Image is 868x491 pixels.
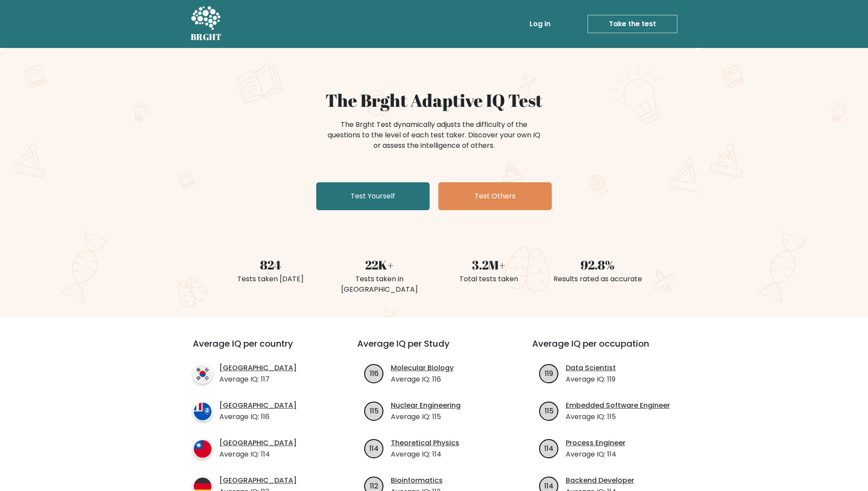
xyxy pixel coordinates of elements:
[221,274,320,284] div: Tests taken [DATE]
[191,32,222,42] h5: BRGHT
[391,363,454,373] a: Molecular Biology
[545,368,553,378] text: 119
[544,443,554,453] text: 114
[219,400,297,411] a: [GEOGRAPHIC_DATA]
[219,449,297,460] p: Average IQ: 114
[219,412,297,422] p: Average IQ: 116
[588,15,677,33] a: Take the test
[544,481,554,491] text: 114
[532,338,686,359] h3: Average IQ per occupation
[438,182,552,210] a: Test Others
[221,90,647,111] h1: The Brght Adaptive IQ Test
[219,438,297,448] a: [GEOGRAPHIC_DATA]
[193,402,212,421] img: country
[219,363,297,373] a: [GEOGRAPHIC_DATA]
[370,481,378,491] text: 112
[439,274,538,284] div: Total tests taken
[191,3,222,44] a: BRGHT
[193,439,212,459] img: country
[391,412,461,422] p: Average IQ: 115
[391,438,459,448] a: Theoretical Physics
[369,406,378,416] text: 115
[193,338,326,359] h3: Average IQ per country
[566,400,670,411] a: Embedded Software Engineer
[566,363,616,373] a: Data Scientist
[193,364,212,384] img: country
[566,438,625,448] a: Process Engineer
[391,400,461,411] a: Nuclear Engineering
[219,475,297,486] a: [GEOGRAPHIC_DATA]
[221,256,320,274] div: 824
[330,256,429,274] div: 22K+
[391,449,459,460] p: Average IQ: 114
[566,412,670,422] p: Average IQ: 115
[219,374,297,385] p: Average IQ: 117
[325,119,543,151] div: The Brght Test dynamically adjusts the difficulty of the questions to the level of each test take...
[544,406,553,416] text: 115
[369,368,378,378] text: 116
[566,374,616,385] p: Average IQ: 119
[391,374,454,385] p: Average IQ: 116
[316,182,430,210] a: Test Yourself
[548,274,647,284] div: Results rated as accurate
[369,443,379,453] text: 114
[566,449,625,460] p: Average IQ: 114
[526,15,554,33] a: Log in
[566,475,634,486] a: Backend Developer
[548,256,647,274] div: 92.8%
[330,274,429,295] div: Tests taken in [GEOGRAPHIC_DATA]
[391,475,443,486] a: Bioinformatics
[357,338,511,359] h3: Average IQ per Study
[439,256,538,274] div: 3.2M+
